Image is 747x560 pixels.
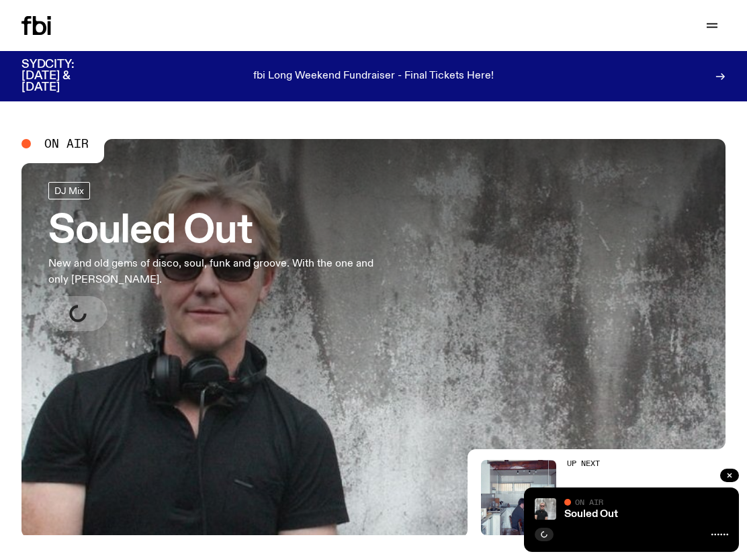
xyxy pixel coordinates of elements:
[21,139,726,535] a: Stephen looks directly at the camera, wearing a black tee, black sunglasses and headphones around...
[564,509,618,520] a: Souled Out
[567,460,685,467] h2: Up Next
[481,460,556,535] img: Pat sits at a dining table with his profile facing the camera. Rhea sits to his left facing the c...
[535,498,556,520] img: Stephen looks directly at the camera, wearing a black tee, black sunglasses and headphones around...
[253,71,494,83] p: fbi Long Weekend Fundraiser - Final Tickets Here!
[48,256,392,288] p: New and old gems of disco, soul, funk and groove. With the one and only [PERSON_NAME].
[54,185,84,195] span: DJ Mix
[48,182,90,199] a: DJ Mix
[48,213,392,250] h3: Souled Out
[21,59,107,93] h3: SYDCITY: [DATE] & [DATE]
[44,138,89,150] span: On Air
[48,182,392,331] a: Souled OutNew and old gems of disco, soul, funk and groove. With the one and only [PERSON_NAME].
[575,498,603,506] span: On Air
